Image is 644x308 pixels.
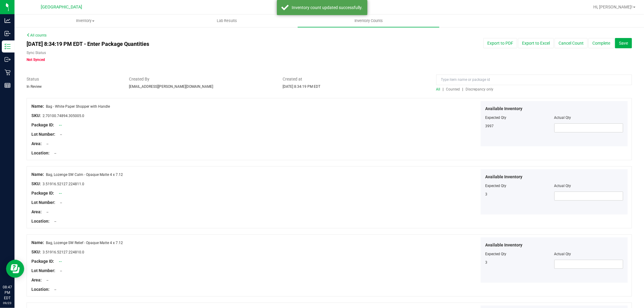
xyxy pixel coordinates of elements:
span: Inventory Counts [346,18,391,24]
span: All [436,87,441,91]
span: Location: [31,151,50,155]
span: Available Inventory [485,106,522,112]
span: 3 [485,260,487,265]
span: SKU: [31,113,41,118]
span: Expected Qty [485,184,506,188]
h4: [DATE] 8:34:19 PM EDT - Enter Package Quantities [27,41,376,47]
div: Inventory count updated successfully. [292,5,363,11]
span: 3.51916.52127.224810.0 [43,250,84,254]
span: SKU: [31,249,41,254]
span: Bag - White Paper Shopper with Handle [46,104,110,109]
iframe: Resource center [6,260,24,278]
span: Expected Qty [485,116,506,120]
span: Not Synced [27,58,45,62]
span: Discrepancy only [466,87,494,91]
span: -- [51,151,56,155]
a: -- [59,123,62,127]
span: Area: [31,209,42,214]
inline-svg: Reports [5,82,11,88]
span: Lot Number: [31,268,55,273]
span: Package ID: [31,259,54,264]
span: Available Inventory [485,174,522,180]
span: Area: [31,141,42,146]
span: -- [43,278,48,282]
a: All [436,87,443,91]
inline-svg: Outbound [5,56,11,62]
span: -- [57,269,62,273]
span: 3.51916.52127.224811.0 [43,182,84,186]
span: [EMAIL_ADDRESS][PERSON_NAME][DOMAIN_NAME] [129,84,213,89]
span: Inventory [15,18,156,24]
span: [DATE] 8:34:19 PM EDT [283,84,320,89]
span: Actual Qty [554,184,571,188]
inline-svg: Analytics [5,17,11,24]
span: 3 [485,192,487,196]
inline-svg: Inbound [5,30,11,37]
span: -- [43,210,48,214]
span: -- [57,201,62,205]
span: Lot Number: [31,200,55,205]
span: -- [57,132,62,137]
p: 08:47 PM EDT [3,284,12,301]
input: Type item name or package id [436,75,632,85]
span: Name: [31,240,44,245]
span: Lab Results [209,18,245,24]
a: Inventory [14,14,156,27]
span: Name: [31,104,44,109]
a: Discrepancy only [464,87,494,91]
span: Created at [283,76,427,82]
button: Complete [588,38,614,48]
span: Created By [129,76,274,82]
a: Lab Results [156,14,298,27]
span: In Review [27,84,42,89]
span: Actual Qty [554,252,571,256]
a: Counted [445,87,463,91]
span: Counted [446,87,460,91]
button: Cancel Count [555,38,588,48]
a: All counts [27,33,46,37]
span: SKU: [31,181,41,186]
span: | [463,87,463,91]
span: Available Inventory [485,242,522,248]
span: Bag, Lozenge SW Relief - Opaque Matte 4 x 7.12 [46,241,123,245]
inline-svg: Inventory [5,43,11,49]
span: Bag, Lozenge SW Calm - Opaque Matte 4 x 7.12 [46,173,123,177]
a: -- [59,191,62,195]
span: -- [43,142,48,146]
span: Expected Qty [485,252,506,256]
span: -- [51,287,56,292]
span: Lot Number: [31,132,55,137]
span: Area: [31,278,42,282]
span: Package ID: [31,122,54,127]
span: Hi, [PERSON_NAME]! [593,5,633,9]
a: Inventory Counts [298,14,439,27]
label: Sync Status [27,50,46,56]
span: Name: [31,172,44,177]
span: Status [27,76,120,82]
span: Actual Qty [554,116,571,120]
span: Save [619,41,628,46]
span: Location: [31,287,50,292]
span: | [443,87,444,91]
button: Export to PDF [483,38,517,48]
inline-svg: Retail [5,69,11,75]
button: Export to Excel [518,38,554,48]
p: 09/23 [3,301,12,305]
span: -- [51,219,56,224]
span: Package ID: [31,191,54,195]
span: 2.70100.74894.305005.0 [43,114,84,118]
span: [GEOGRAPHIC_DATA] [41,5,82,10]
button: Save [615,38,632,48]
span: Location: [31,219,50,224]
a: -- [59,259,62,264]
span: 3997 [485,124,494,128]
